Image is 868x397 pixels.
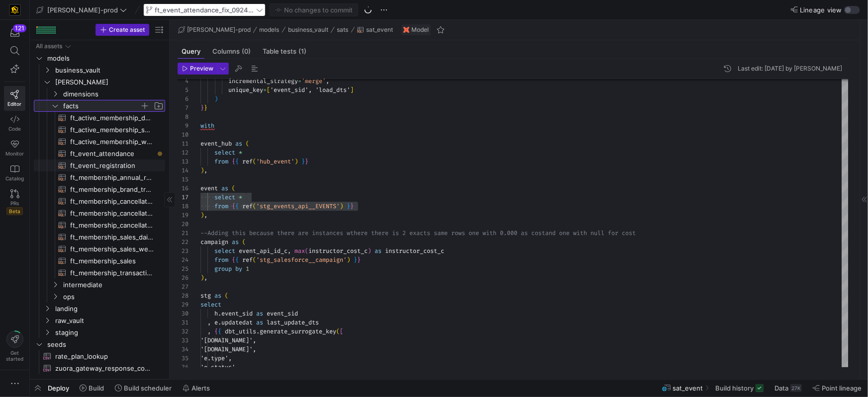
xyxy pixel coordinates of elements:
[256,318,263,326] span: as
[218,318,221,326] span: .
[263,48,306,55] span: Table tests
[34,171,165,183] a: ft_membership_annual_retention​​​​​​​​​​
[34,159,165,171] div: Press SPACE to select this row.
[178,264,189,273] div: 25
[242,238,246,246] span: (
[200,184,218,192] span: event
[34,362,165,374] div: Press SPACE to select this row.
[187,26,251,33] span: [PERSON_NAME]-prod
[34,207,165,219] div: Press SPACE to select this row.
[178,148,189,157] div: 12
[214,265,232,273] span: group
[34,148,165,159] div: Press SPACE to select this row.
[178,229,189,238] div: 21
[178,238,189,246] div: 22
[354,256,357,264] span: }
[34,350,165,362] a: rate_plan_lookup​​​​​​
[55,315,164,326] span: raw_vault
[34,195,165,207] a: ft_membership_cancellations_daily_forecast​​​​​​​​​​
[256,327,260,335] span: .
[207,327,211,335] span: ,
[288,247,291,255] span: ,
[6,207,23,215] span: Beta
[70,124,154,136] span: ft_active_membership_snapshot​​​​​​​​​​
[4,185,25,219] a: PRsBeta
[235,140,242,148] span: as
[335,24,351,36] button: sats
[232,158,235,165] span: {
[375,229,545,237] span: here is 2 exacts same rows one with 0.000 as cost
[34,124,165,136] div: Press SPACE to select this row.
[225,327,256,335] span: dbt_utils
[235,202,239,210] span: {
[70,196,154,207] span: ft_membership_cancellations_daily_forecast​​​​​​​​​​
[267,310,298,318] span: event_sid
[89,384,104,392] span: Build
[256,202,340,210] span: 'stg_events_api__EVENTS'
[253,202,256,210] span: (
[34,231,165,243] div: Press SPACE to select this row.
[246,265,249,273] span: 1
[232,256,235,264] span: {
[34,195,165,207] div: Press SPACE to select this row.
[212,48,251,55] span: Columns
[70,220,154,231] span: ft_membership_cancellations​​​​​​​​​​
[5,151,24,157] span: Monitor
[55,77,164,88] span: [PERSON_NAME]
[96,24,149,36] button: Create asset
[178,363,189,372] div: 36
[214,327,218,335] span: {
[256,256,347,264] span: 'stg_salesforce__campaign'
[221,310,253,318] span: event_sid
[34,326,165,338] div: Press SPACE to select this row.
[63,88,164,100] span: dimensions
[235,256,239,264] span: {
[225,292,228,300] span: (
[34,171,165,183] div: Press SPACE to select this row.
[178,273,189,282] div: 26
[246,140,249,148] span: (
[34,124,165,136] a: ft_active_membership_snapshot​​​​​​​​​​
[200,292,211,300] span: stg
[242,202,253,210] span: ref
[70,267,154,279] span: ft_membership_transaction​​​​​​​​​​
[178,94,189,103] div: 6
[242,158,253,165] span: ref
[8,126,21,132] span: Code
[200,354,232,362] span: 'e.type',
[207,318,211,326] span: ,
[263,86,267,94] span: =
[178,130,189,139] div: 10
[298,48,306,55] span: (1)
[267,86,270,94] span: [
[4,111,25,136] a: Code
[239,247,288,255] span: event_api_id_c
[260,327,336,335] span: generate_surrogate_key
[774,384,788,392] span: Data
[305,158,308,165] span: }
[178,255,189,264] div: 24
[182,48,200,55] span: Query
[47,6,118,14] span: [PERSON_NAME]-prod
[34,362,165,374] a: zuora_gateway_response_codes​​​​​​
[350,202,354,210] span: }
[34,315,165,326] div: Press SPACE to select this row.
[48,384,69,392] span: Deploy
[200,363,239,371] span: 'e.status',
[800,6,842,14] span: Lineage view
[70,232,154,243] span: ft_membership_sales_daily_forecast​​​​​​​​​​
[178,193,189,202] div: 17
[770,380,806,397] button: Data27K
[715,384,754,392] span: Build history
[55,363,154,374] span: zuora_gateway_response_codes​​​​​​
[286,24,331,36] button: business_vault
[70,172,154,183] span: ft_membership_annual_retention​​​​​​​​​​
[178,211,189,220] div: 19
[340,327,343,335] span: [
[34,350,165,362] div: Press SPACE to select this row.
[267,318,319,326] span: last_update_dts
[4,160,25,185] a: Catalog
[178,112,189,121] div: 8
[808,380,866,397] button: Point lineage
[178,103,189,112] div: 7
